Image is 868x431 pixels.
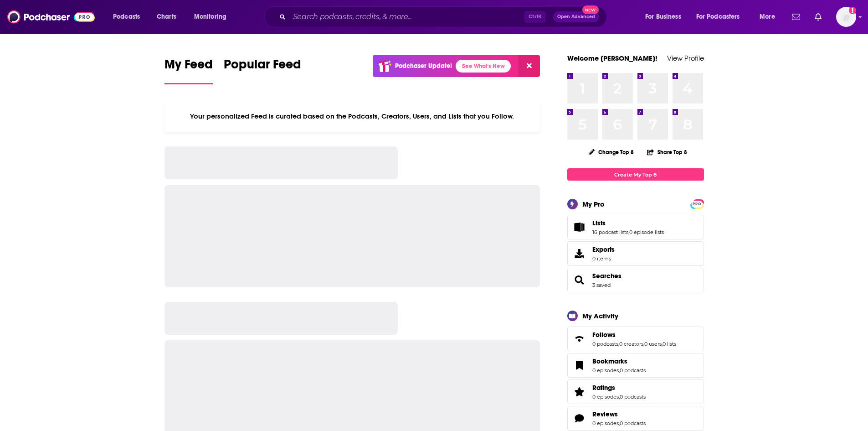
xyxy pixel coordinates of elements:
[645,10,681,23] span: For Business
[836,7,856,27] button: Show profile menu
[592,367,619,374] a: 0 episodes
[224,57,301,78] span: Popular Feed
[567,327,704,351] span: Follows
[592,410,618,418] span: Reviews
[188,10,238,24] button: open menu
[567,379,704,404] span: Ratings
[570,247,589,260] span: Exports
[395,62,452,70] p: Podchaser Update!
[811,9,825,25] a: Show notifications dropdown
[592,410,646,418] a: Reviews
[849,7,856,14] svg: Add a profile image
[592,357,646,365] a: Bookmarks
[619,394,620,400] span: ,
[592,282,611,288] a: 3 saved
[592,331,676,339] a: Follows
[644,341,662,347] a: 0 users
[570,274,589,286] a: Searches
[224,57,301,84] a: Popular Feed
[592,245,615,254] span: Exports
[107,10,152,24] button: open menu
[592,357,627,365] span: Bookmarks
[567,406,704,431] span: Reviews
[639,10,693,24] button: open menu
[690,10,753,24] button: open menu
[629,229,664,235] a: 0 episode lists
[194,10,226,23] span: Monitoring
[836,7,856,27] span: Logged in as Lydia_Gustafson
[692,200,703,207] a: PRO
[696,10,740,23] span: For Podcasters
[113,10,140,23] span: Podcasts
[273,6,616,27] div: Search podcasts, credits, & more...
[760,10,775,23] span: More
[567,54,657,62] a: Welcome [PERSON_NAME]!
[619,341,643,347] a: 0 creators
[618,341,619,347] span: ,
[620,394,646,400] a: 0 podcasts
[456,60,511,73] a: See What's New
[570,412,589,425] a: Reviews
[557,15,595,19] span: Open Advanced
[553,11,599,22] button: Open AdvancedNew
[567,241,704,266] a: Exports
[582,5,599,14] span: New
[692,201,703,208] span: PRO
[164,57,213,84] a: My Feed
[619,420,620,426] span: ,
[620,367,646,374] a: 0 podcasts
[592,219,664,227] a: Lists
[592,420,619,426] a: 0 episodes
[592,331,616,339] span: Follows
[620,420,646,426] a: 0 podcasts
[570,221,589,234] a: Lists
[592,272,621,280] a: Searches
[592,341,618,347] a: 0 podcasts
[619,367,620,374] span: ,
[570,359,589,372] a: Bookmarks
[592,384,646,392] a: Ratings
[570,332,589,345] a: Follows
[570,385,589,398] a: Ratings
[592,394,619,400] a: 0 episodes
[663,341,676,347] a: 0 lists
[628,229,629,235] span: ,
[567,353,704,378] span: Bookmarks
[567,268,704,292] span: Searches
[643,341,644,347] span: ,
[164,101,540,132] div: Your personalized Feed is curated based on the Podcasts, Creators, Users, and Lists that you Follow.
[524,11,546,23] span: Ctrl K
[582,312,618,320] div: My Activity
[164,57,213,78] span: My Feed
[662,341,663,347] span: ,
[592,255,615,262] span: 0 items
[567,215,704,239] span: Lists
[647,143,688,161] button: Share Top 8
[836,7,856,27] img: User Profile
[592,384,615,392] span: Ratings
[151,10,182,24] a: Charts
[667,54,704,62] a: View Profile
[7,8,95,26] img: Podchaser - Follow, Share and Rate Podcasts
[753,10,786,24] button: open menu
[582,200,605,208] div: My Pro
[567,168,704,181] a: Create My Top 8
[592,219,606,227] span: Lists
[289,10,524,24] input: Search podcasts, credits, & more...
[157,10,176,23] span: Charts
[592,229,628,235] a: 16 podcast lists
[583,146,640,158] button: Change Top 8
[788,9,804,25] a: Show notifications dropdown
